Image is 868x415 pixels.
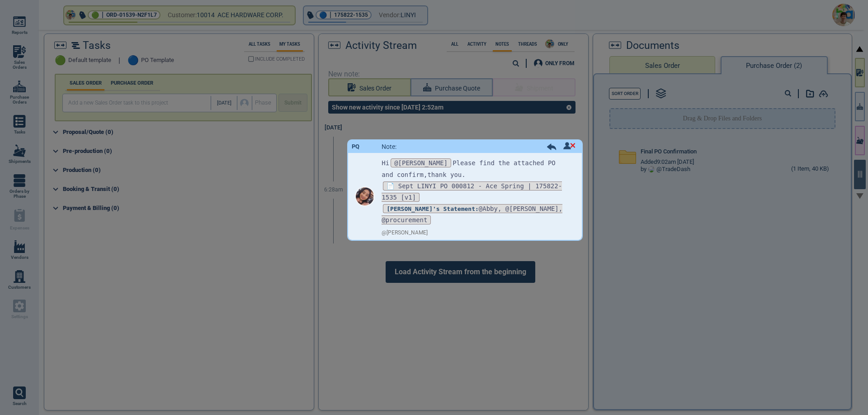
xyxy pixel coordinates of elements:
[382,143,396,150] span: Note:
[382,230,428,236] span: @ [PERSON_NAME]
[352,143,359,150] div: PQ
[391,158,451,167] span: @[PERSON_NAME]
[563,142,576,149] img: unread icon
[356,187,374,205] img: Avatar
[382,204,562,224] span: @Abby, @[PERSON_NAME], @procurement
[382,157,568,180] p: Hi Please find the attached PO and confirm,thank you.
[387,205,479,212] strong: [PERSON_NAME]'s Statement:
[382,181,562,202] span: 📄 Sept LINYI PO 000812 - Ace Spring | 175822-1535 [v1]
